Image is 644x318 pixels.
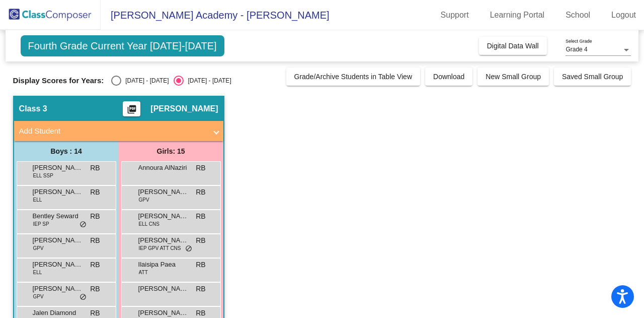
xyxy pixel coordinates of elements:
span: [PERSON_NAME] Academy - [PERSON_NAME] [101,7,330,23]
span: do_not_disturb_alt [79,293,87,301]
span: do_not_disturb_alt [79,221,87,229]
span: [PERSON_NAME] [33,235,83,245]
mat-icon: picture_as_pdf [126,104,138,118]
span: Saved Small Group [562,73,623,81]
span: [PERSON_NAME] [33,187,83,197]
span: IEP GPV ATT CNS [139,244,181,252]
span: [PERSON_NAME] [138,284,189,294]
div: Boys : 14 [14,141,119,161]
span: [PERSON_NAME] [138,235,189,245]
button: Download [425,68,472,86]
div: [DATE] - [DATE] [121,76,169,85]
span: GPV [33,293,44,300]
span: RB [90,211,100,222]
span: [PERSON_NAME] [138,211,189,221]
button: Saved Small Group [554,68,631,86]
span: Digital Data Wall [487,42,539,50]
mat-radio-group: Select an option [111,76,231,86]
span: GPV [139,196,149,204]
button: Digital Data Wall [479,37,547,55]
button: New Small Group [477,68,549,86]
mat-expansion-panel-header: Add Student [14,121,223,141]
span: RB [90,260,100,270]
span: [PERSON_NAME] [138,308,189,318]
a: Learning Portal [482,7,553,23]
span: RB [90,284,100,294]
span: Fourth Grade Current Year [DATE]-[DATE] [21,35,224,56]
span: do_not_disturb_alt [185,245,192,253]
span: Annoura AlNaziri [138,163,189,173]
span: RB [90,163,100,173]
button: Print Students Details [123,101,140,116]
span: [PERSON_NAME] [150,104,218,114]
span: Class 3 [19,104,47,114]
span: Grade/Archive Students in Table View [294,73,413,81]
span: ELL [33,269,42,276]
span: Download [433,73,464,81]
div: Girls: 15 [119,141,223,161]
span: Grade 4 [566,46,587,53]
span: RB [90,187,100,198]
span: RB [196,163,205,173]
span: RB [90,235,100,246]
span: RB [196,187,205,198]
button: Grade/Archive Students in Table View [286,68,421,86]
span: Jalen Diamond [33,308,83,318]
span: RB [196,284,205,294]
span: ELL [33,196,42,204]
span: [PERSON_NAME] [33,260,83,270]
span: Ilaisipa Paea [138,260,189,270]
a: School [557,7,598,23]
span: [PERSON_NAME] [33,284,83,294]
span: RB [196,260,205,270]
span: [PERSON_NAME] [33,163,83,173]
a: Logout [603,7,644,23]
span: GPV [33,244,44,252]
a: Support [433,7,477,23]
span: Bentley Seward [33,211,83,221]
span: New Small Group [486,73,541,81]
span: RB [196,235,205,246]
span: ELL CNS [139,220,159,228]
span: ATT [139,269,148,276]
span: IEP SP [33,220,49,228]
span: RB [196,211,205,222]
span: ELL SSP [33,172,53,179]
span: Display Scores for Years: [13,76,104,85]
div: [DATE] - [DATE] [184,76,231,85]
span: [PERSON_NAME] [138,187,189,197]
mat-panel-title: Add Student [19,125,206,137]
